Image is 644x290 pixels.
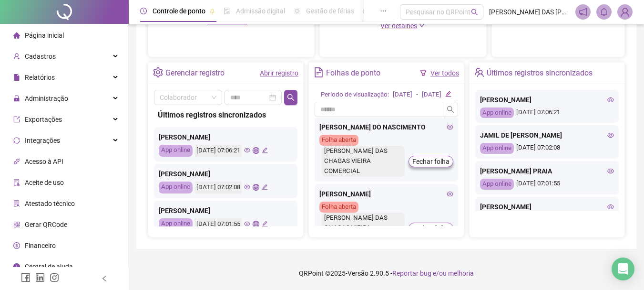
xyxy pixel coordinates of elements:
span: eye [447,124,453,130]
span: Cadastros [25,53,56,60]
span: Fechar folha [412,156,450,167]
div: JAMIL DE [PERSON_NAME] [480,130,614,140]
span: eye [244,184,250,190]
div: [PERSON_NAME] [480,202,614,212]
span: edit [445,91,451,97]
div: [PERSON_NAME] DAS CHAGAS VIEIRA COMERCIAL [322,213,405,244]
span: Novo convite [207,17,255,25]
div: [DATE] 07:06:21 [195,145,242,157]
span: [PERSON_NAME] DAS [PERSON_NAME] COMERCIAL [489,7,570,17]
span: search [447,106,454,113]
div: Folhas de ponto [326,65,380,81]
div: Últimos registros sincronizados [487,65,593,81]
div: [PERSON_NAME] [159,205,293,216]
span: Gestão de férias [306,7,354,15]
span: bell [600,8,608,16]
span: lock [13,95,20,101]
span: global [253,221,259,227]
a: Ver detalhes down [380,22,425,30]
span: eye [607,132,614,139]
span: sun [294,8,300,14]
div: [DATE] 07:02:08 [480,143,614,154]
footer: QRPoint © 2025 - 2.90.5 - [129,257,644,290]
img: 88193 [618,5,632,19]
span: filter [420,70,427,76]
span: ellipsis [380,8,387,14]
span: Reportar bug e/ou melhoria [392,269,474,277]
span: solution [13,200,20,206]
span: Acesso à API [25,158,63,165]
div: [PERSON_NAME] DO NASCIMENTO [319,122,453,132]
span: global [253,147,259,153]
span: Central de ajuda [25,263,73,270]
span: export [13,116,20,122]
span: global [253,184,259,190]
div: Gerenciar registro [165,65,225,81]
span: Atestado técnico [25,200,75,207]
div: [PERSON_NAME] [159,169,293,179]
div: App online [159,145,193,157]
span: Fechar folha [412,223,450,234]
span: linkedin [35,273,45,282]
span: Controle de ponto [153,7,205,15]
span: left [101,275,108,282]
span: file-text [314,67,324,77]
div: [PERSON_NAME] DAS CHAGAS VIEIRA COMERCIAL [322,146,405,177]
span: team [474,67,484,77]
span: Financeiro [25,242,56,249]
span: qrcode [13,221,20,227]
button: Fechar folha [409,156,453,167]
div: [PERSON_NAME] PRAIA [480,166,614,176]
span: audit [13,179,20,185]
div: - [416,90,418,100]
span: eye [244,147,250,153]
span: user-add [13,53,20,59]
span: info-circle [13,263,20,269]
span: file [13,74,20,80]
span: edit [262,147,268,153]
span: search [471,9,478,16]
span: edit [262,221,268,227]
span: Versão [348,269,368,277]
div: [PERSON_NAME] [480,95,614,105]
div: [DATE] 07:06:21 [480,107,614,118]
span: file-done [224,8,230,14]
span: dollar [13,242,20,248]
span: Admissão digital [236,7,285,15]
div: App online [159,182,193,193]
span: eye [447,191,453,197]
span: api [13,158,20,164]
span: Administração [25,95,68,102]
div: Últimos registros sincronizados [158,109,294,121]
div: Open Intercom Messenger [612,258,634,280]
span: eye [607,204,614,210]
span: pushpin [209,9,215,14]
span: dashboard [363,8,369,14]
div: [DATE] 07:01:55 [195,218,242,230]
span: Exportações [25,116,62,123]
span: Página inicial [25,32,64,39]
span: sync [13,137,20,143]
div: App online [159,218,193,230]
div: Folha aberta [319,135,358,146]
div: [PERSON_NAME] [159,132,293,142]
span: edit [262,184,268,190]
div: Período de visualização: [321,90,389,100]
span: instagram [50,273,59,282]
span: eye [607,97,614,103]
span: search [287,94,295,101]
span: Gerar QRCode [25,221,67,228]
span: clock-circle [140,8,147,14]
span: down [419,22,425,29]
div: [DATE] 07:02:08 [195,182,242,193]
div: Folha aberta [319,202,358,213]
span: eye [607,168,614,174]
span: Relatórios [25,74,55,81]
div: [DATE] [393,90,412,100]
button: Fechar folha [409,223,453,234]
span: facebook [21,273,31,282]
span: home [13,32,20,38]
div: [DATE] [422,90,441,100]
div: [PERSON_NAME] [319,189,453,199]
a: Ver todos [430,69,459,77]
